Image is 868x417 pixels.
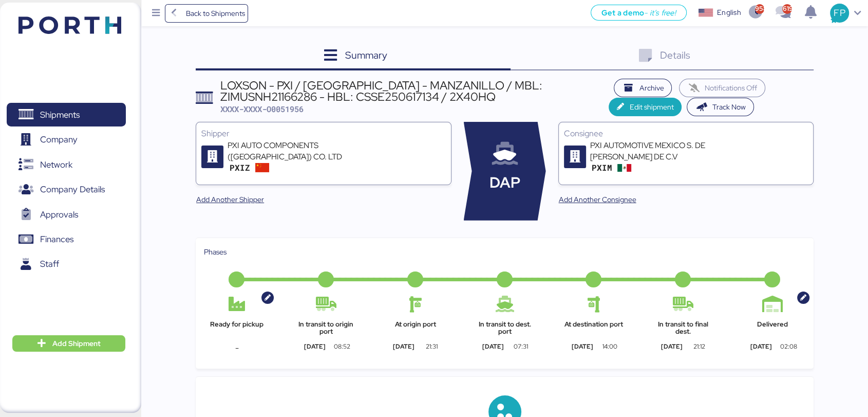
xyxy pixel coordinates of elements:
div: Phases [204,246,805,258]
span: Notifications Off [705,82,757,94]
div: English [717,7,741,18]
span: Network [40,157,72,172]
span: Back to Shipments [185,7,244,20]
button: Add Another Consignee [551,190,645,209]
button: Notifications Off [679,79,765,97]
div: [DATE] [293,342,336,351]
div: Delivered [740,321,805,336]
button: Add Another Shipper [188,190,272,209]
a: Approvals [7,203,126,226]
span: XXXX-XXXX-O0051956 [220,104,304,114]
div: [DATE] [650,342,693,351]
div: In transit to dest. port [471,321,537,336]
div: LOXSON - PXI / [GEOGRAPHIC_DATA] - MANZANILLO / MBL: ZIMUSNH21166286 - HBL: CSSE250617134 / 2X40HQ [220,80,609,103]
a: Shipments [7,103,126,126]
span: Add Another Consignee [559,193,636,206]
div: [DATE] [383,342,425,351]
div: In transit to final dest. [650,321,716,336]
div: 21:12 [683,342,716,351]
span: Shipments [40,107,80,122]
div: Consignee [564,128,808,140]
div: 21:31 [414,342,448,351]
a: Company Details [7,178,126,202]
span: Archive [639,82,664,94]
button: Track Now [687,98,754,116]
span: Track Now [712,101,746,113]
div: In transit to origin port [293,321,359,336]
button: Edit shipment [609,98,682,116]
span: Summary [345,48,387,62]
span: Company Details [40,182,105,197]
span: Add Another Shipper [196,193,264,206]
div: At origin port [383,321,448,336]
div: - [204,342,270,354]
a: Company [7,128,126,152]
div: Shipper [201,128,445,140]
span: Company [40,132,78,147]
span: Edit shipment [629,101,673,113]
button: Archive [614,79,672,97]
span: FP [834,6,845,20]
span: Staff [40,257,59,271]
div: Ready for pickup [204,321,270,336]
span: DAP [489,172,520,194]
span: Add Shipment [52,337,101,350]
div: At destination port [561,321,627,336]
div: 07:31 [504,342,537,351]
span: Approvals [40,207,78,222]
div: 02:08 [772,342,805,351]
button: Add Shipment [12,335,125,352]
a: Staff [7,252,126,276]
span: Details [660,48,690,62]
a: Back to Shipments [165,4,249,23]
a: Finances [7,228,126,251]
div: [DATE] [471,342,514,351]
div: PXI AUTO COMPONENTS ([GEOGRAPHIC_DATA]) CO. LTD [228,140,351,162]
div: [DATE] [561,342,603,351]
div: PXI AUTOMOTIVE MEXICO S. DE [PERSON_NAME] DE C.V [590,140,713,162]
div: 14:00 [593,342,627,351]
span: Finances [40,232,73,247]
div: 08:52 [326,342,359,351]
div: [DATE] [740,342,782,351]
button: Menu [147,5,165,22]
a: Network [7,153,126,176]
